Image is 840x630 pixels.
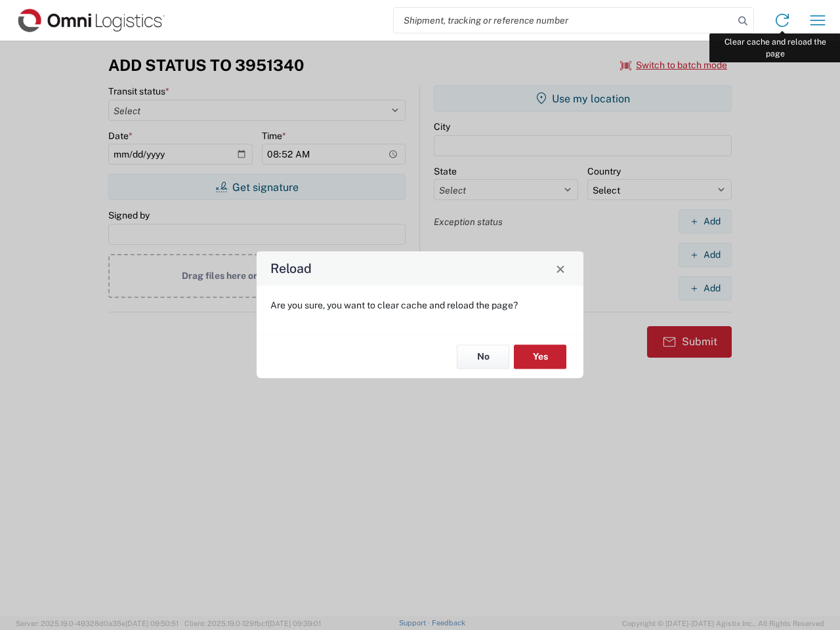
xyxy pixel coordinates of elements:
p: Are you sure, you want to clear cache and reload the page? [270,299,570,311]
h4: Reload [270,259,312,278]
button: No [457,345,509,369]
button: Close [551,259,570,278]
input: Shipment, tracking or reference number [394,8,734,33]
button: Yes [514,345,566,369]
